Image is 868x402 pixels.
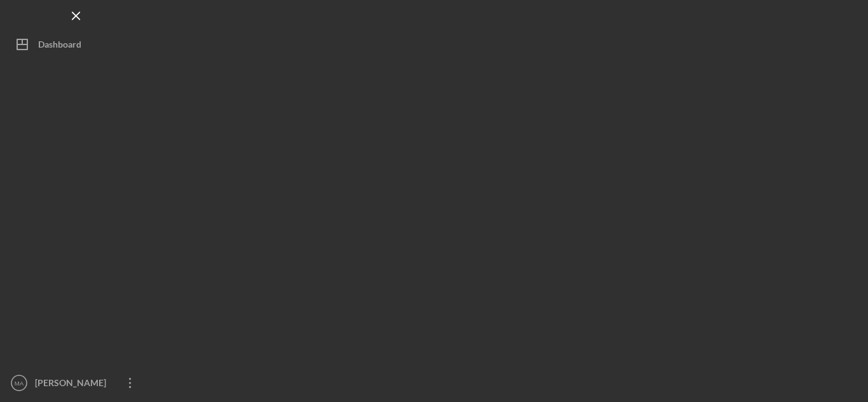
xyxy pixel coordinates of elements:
button: MA[PERSON_NAME] [6,370,146,396]
button: Dashboard [6,32,146,57]
text: MA [15,380,24,387]
div: Dashboard [38,32,81,60]
div: [PERSON_NAME] [32,370,114,399]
